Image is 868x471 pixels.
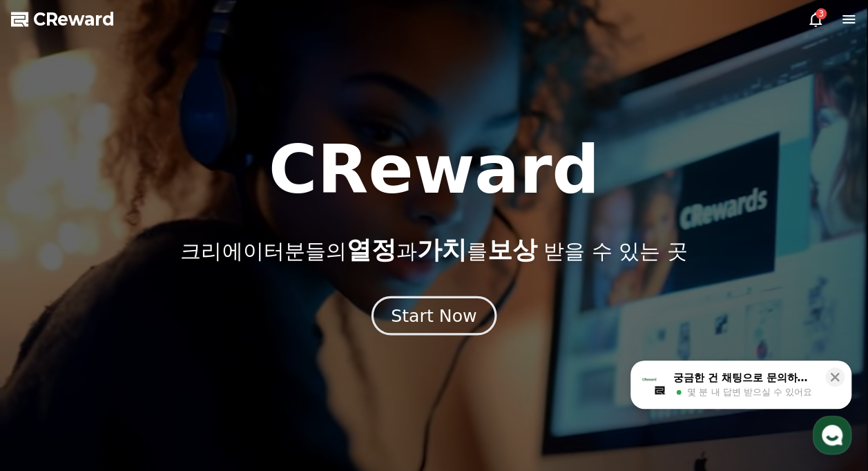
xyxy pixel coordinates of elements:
span: 홈 [44,377,52,388]
button: Start Now [372,296,496,336]
span: 대화 [126,378,143,389]
span: 열정 [346,236,396,264]
span: 가치 [416,236,466,264]
h1: CReward [269,137,599,203]
a: 홈 [4,356,91,391]
span: CReward [33,8,115,30]
div: 3 [816,8,827,19]
a: 대화 [91,356,178,391]
span: 설정 [213,377,230,388]
span: 보상 [487,236,537,264]
a: 설정 [178,356,265,391]
div: Start Now [391,304,476,327]
a: 3 [807,11,824,28]
a: CReward [11,8,115,30]
a: Start Now [374,311,494,324]
p: 크리에이터분들의 과 를 받을 수 있는 곳 [180,236,687,264]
